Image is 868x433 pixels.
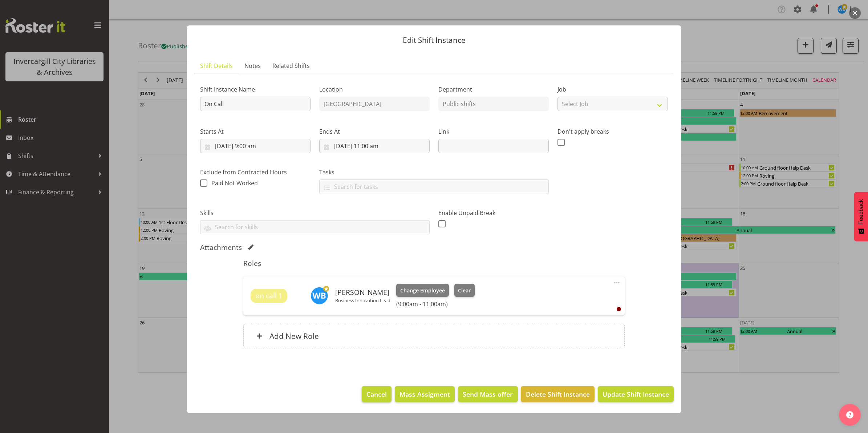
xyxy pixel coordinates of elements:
[320,181,548,192] input: Search for tasks
[598,386,674,402] button: Update Shift Instance
[854,192,868,241] button: Feedback - Show survey
[438,85,549,94] label: Department
[846,411,853,418] img: help-xxl-2.png
[200,127,311,136] label: Starts At
[200,61,233,70] span: Shift Details
[603,389,669,399] span: Update Shift Instance
[269,331,319,341] h6: Add New Role
[194,36,674,44] p: Edit Shift Instance
[366,389,387,399] span: Cancel
[463,389,513,399] span: Send Mass offer
[526,389,590,399] span: Delete Shift Instance
[400,287,445,295] span: Change Employee
[255,291,283,301] span: on call 1
[319,139,430,153] input: Click to select...
[200,243,242,252] h5: Attachments
[395,386,455,402] button: Mass Assigment
[396,300,475,308] h6: (9:00am - 11:00am)
[335,288,390,296] h6: [PERSON_NAME]
[200,209,430,217] label: Skills
[244,61,261,70] span: Notes
[362,386,392,402] button: Cancel
[200,85,311,94] label: Shift Instance Name
[458,287,471,295] span: Clear
[319,168,549,177] label: Tasks
[319,127,430,136] label: Ends At
[399,389,450,399] span: Mass Assigment
[200,139,311,153] input: Click to select...
[272,61,310,70] span: Related Shifts
[617,307,621,311] div: User is clocked out
[200,97,311,111] input: Shift Instance Name
[243,259,624,268] h5: Roles
[200,168,311,177] label: Exclude from Contracted Hours
[858,199,864,224] span: Feedback
[200,222,429,233] input: Search for skills
[521,386,594,402] button: Delete Shift Instance
[557,127,668,136] label: Don't apply breaks
[311,287,328,304] img: willem-burger11692.jpg
[438,127,549,136] label: Link
[458,386,518,402] button: Send Mass offer
[211,179,258,187] span: Paid Not Worked
[438,209,549,217] label: Enable Unpaid Break
[335,298,390,303] p: Business Innovation Lead
[396,284,449,297] button: Change Employee
[557,85,668,94] label: Job
[319,85,430,94] label: Location
[454,284,475,297] button: Clear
